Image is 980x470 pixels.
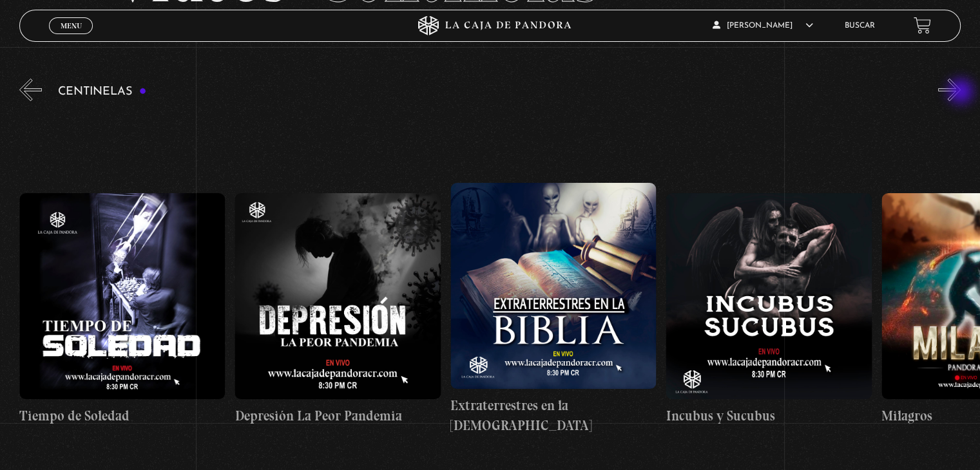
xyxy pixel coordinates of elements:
h4: Depresión La Peor Pandemia [235,406,440,426]
span: Cerrar [56,32,86,41]
span: [PERSON_NAME] [713,22,813,30]
a: Buscar [845,22,875,30]
h4: Extraterrestres en la [DEMOGRAPHIC_DATA] [450,395,656,436]
a: View your shopping cart [914,17,931,34]
h4: Tiempo de Soledad [19,406,225,426]
button: Previous [19,79,42,101]
h3: Centinelas [58,86,146,98]
h4: Incubus y Sucubus [666,406,871,426]
span: Menu [61,22,82,30]
button: Next [938,79,961,101]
